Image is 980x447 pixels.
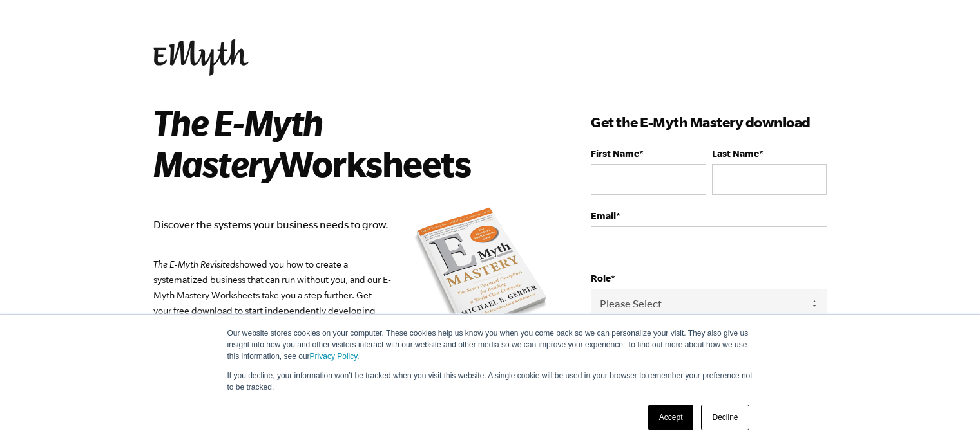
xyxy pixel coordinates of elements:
[153,257,553,349] p: showed you how to create a systematized business that can run without you, and our E-Myth Mastery...
[153,102,323,183] i: The E-Myth Mastery
[591,210,616,221] span: Email
[310,352,358,361] a: Privacy Policy
[227,327,753,362] p: Our website stores cookies on your computer. These cookies help us know you when you come back so...
[153,216,553,233] p: Discover the systems your business needs to grow.
[591,273,611,284] span: Role
[591,148,639,159] span: First Name
[701,405,749,430] a: Decline
[712,148,759,159] span: Last Name
[153,102,534,184] h2: Worksheets
[591,112,827,132] h3: Get the E-Myth Mastery download
[153,39,249,76] img: EMyth
[410,205,552,343] img: emyth mastery book summary
[227,370,753,393] p: If you decline, your information won’t be tracked when you visit this website. A single cookie wi...
[648,405,694,430] a: Accept
[153,259,235,269] em: The E-Myth Revisited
